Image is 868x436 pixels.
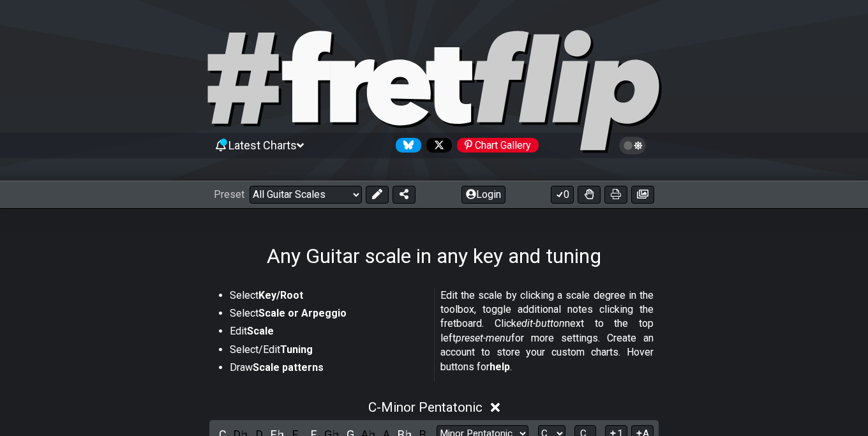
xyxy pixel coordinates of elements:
[366,186,389,204] button: Edit Preset
[578,186,601,204] button: Toggle Dexterity for all fretkits
[393,186,415,204] button: Share Preset
[452,138,539,153] a: #fretflip at Pinterest
[258,307,347,319] strong: Scale or Arpeggio
[421,138,452,153] a: Follow #fretflip at X
[230,324,425,342] li: Edit
[368,400,483,415] span: C - Minor Pentatonic
[461,186,505,204] button: Login
[280,343,313,356] strong: Tuning
[230,306,425,324] li: Select
[228,139,297,152] span: Latest Charts
[625,140,640,151] span: Toggle light / dark theme
[516,317,565,329] em: edit-button
[456,332,511,344] em: preset-menu
[440,289,654,374] p: Edit the scale by clicking a scale degree in the toolbox, toggle additional notes clicking the fr...
[490,361,510,373] strong: help
[267,244,601,268] h1: Any Guitar scale in any key and tuning
[551,186,574,204] button: 0
[230,361,425,379] li: Draw
[214,188,244,200] span: Preset
[631,186,654,204] button: Create image
[253,361,324,373] strong: Scale patterns
[230,343,425,361] li: Select/Edit
[250,186,362,204] select: Preset
[604,186,627,204] button: Print
[230,289,425,306] li: Select
[247,325,274,337] strong: Scale
[457,138,539,153] div: Chart Gallery
[391,138,421,153] a: Follow #fretflip at Bluesky
[258,289,303,301] strong: Key/Root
